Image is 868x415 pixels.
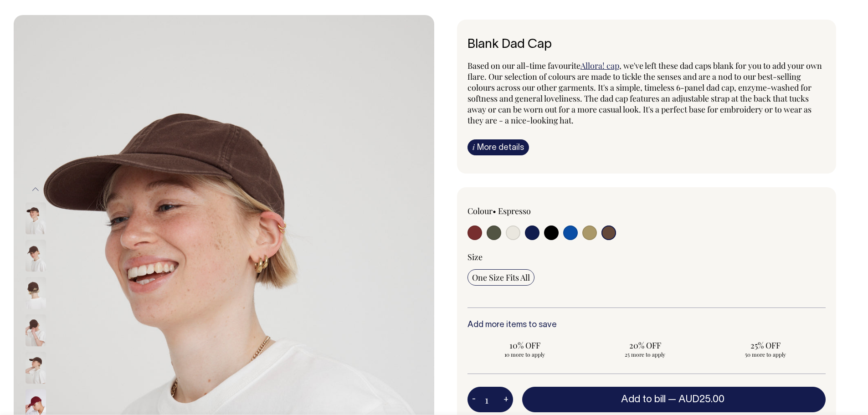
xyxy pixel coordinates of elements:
span: 10% OFF [472,340,578,351]
img: espresso [26,240,46,272]
span: 25% OFF [713,340,818,351]
span: i [473,142,475,152]
label: Espresso [498,205,531,216]
a: Allora! cap [580,60,619,71]
span: 10 more to apply [472,351,578,358]
span: 20% OFF [592,340,698,351]
input: 25% OFF 50 more to apply [708,337,823,361]
span: — [668,395,727,404]
img: espresso [26,314,46,346]
a: iMore details [467,139,529,155]
div: Colour [467,205,611,216]
span: • [493,205,496,216]
span: , we've left these dad caps blank for you to add your own flare. Our selection of colours are mad... [467,60,822,126]
h6: Add more items to save [467,321,826,330]
button: - [467,390,480,409]
input: One Size Fits All [467,269,534,286]
h6: Blank Dad Cap [467,38,826,52]
img: espresso [26,352,46,384]
span: 25 more to apply [592,351,698,358]
span: Based on our all-time favourite [467,60,580,71]
img: espresso [26,202,46,234]
span: AUD25.00 [678,395,724,404]
div: Size [467,251,826,262]
span: One Size Fits All [472,272,530,283]
span: Add to bill [621,395,666,404]
button: Add to bill —AUD25.00 [522,387,826,412]
input: 20% OFF 25 more to apply [588,337,703,361]
img: espresso [26,277,46,309]
input: 10% OFF 10 more to apply [467,337,582,361]
span: 50 more to apply [713,351,818,358]
button: Previous [29,179,42,200]
button: + [499,390,513,409]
